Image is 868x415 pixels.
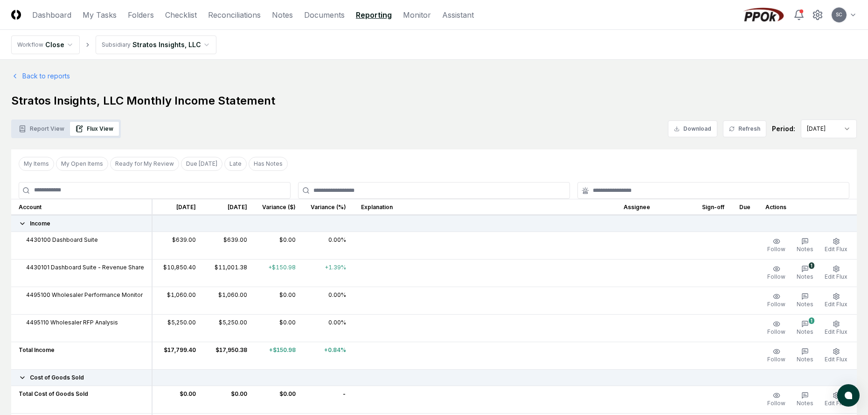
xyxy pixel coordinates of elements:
td: $0.00 [255,232,303,259]
td: $17,950.38 [203,342,255,369]
h1: Stratos Insights, LLC Monthly Income Statement [11,93,857,108]
button: Late [224,157,247,171]
a: Dashboard [32,9,71,21]
a: Notes [272,9,293,21]
td: $17,799.40 [152,342,203,369]
th: Sign-off [694,199,732,215]
a: Checklist [165,9,197,21]
td: 0.00% [303,287,354,314]
button: Notes [795,236,815,255]
td: +1.39% [303,259,354,287]
span: Edit Flux [825,400,847,407]
a: Documents [304,9,345,21]
span: Notes [797,273,813,280]
button: Edit Flux [823,346,849,366]
button: Follow [765,318,787,338]
span: Notes [797,246,813,253]
span: Notes [797,301,813,308]
div: Period: [772,124,795,134]
button: Follow [765,263,787,283]
span: Edit Flux [825,356,847,363]
td: 0.00% [303,232,354,259]
div: Workflow [17,41,43,49]
span: Cost of Goods Sold [30,373,84,382]
button: Edit Flux [823,390,849,409]
button: Edit Flux [823,318,849,338]
span: Follow [767,328,785,335]
button: Follow [765,236,787,255]
div: Subsidiary [102,41,131,49]
span: Edit Flux [825,301,847,308]
span: Total Income [19,346,55,354]
th: [DATE] [152,199,203,215]
td: +$150.98 [255,259,303,287]
span: Follow [767,301,785,308]
button: SC [831,7,847,23]
span: Edit Flux [825,246,847,253]
a: Back to reports [11,71,70,81]
td: $639.00 [152,232,203,259]
button: Has Notes [249,157,288,171]
td: +0.84% [303,342,354,369]
td: $1,060.00 [203,287,255,314]
div: 1 [809,317,814,324]
a: Monitor [403,9,431,21]
a: My Tasks [83,9,117,21]
span: Notes [797,400,813,407]
a: Assistant [442,9,474,21]
a: Folders [128,9,154,21]
td: $0.00 [203,386,255,413]
td: $0.00 [255,386,303,413]
td: $10,850.40 [152,259,203,287]
button: Ready for My Review [110,157,179,171]
button: Notes [795,390,815,409]
span: SC [836,11,842,18]
span: Follow [767,400,785,407]
th: Explanation [354,199,616,215]
th: Assignee [616,199,694,215]
button: 1Notes [795,263,815,283]
button: Follow [765,346,787,366]
span: 4495100 Wholesaler Performance Monitor [26,291,143,299]
button: Notes [795,346,815,366]
button: My Open Items [56,157,108,171]
span: 4430101 Dashboard Suite - Revenue Share [26,263,144,272]
button: Refresh [723,120,766,137]
th: Variance (%) [303,199,354,215]
img: Logo [11,10,21,20]
button: 1Notes [795,318,815,338]
button: Edit Flux [823,263,849,283]
td: +$150.98 [255,342,303,369]
span: Follow [767,273,785,280]
img: PPOk logo [741,7,786,22]
button: My Items [19,157,54,171]
button: Due Today [181,157,222,171]
td: $5,250.00 [152,314,203,342]
span: Edit Flux [825,328,847,335]
button: Follow [765,291,787,310]
span: Notes [797,356,813,363]
span: Edit Flux [825,273,847,280]
a: Reconciliations [208,9,261,21]
span: Income [30,219,50,228]
td: - [303,386,354,413]
button: Notes [795,291,815,310]
button: Follow [765,390,787,409]
button: Download [668,120,717,137]
td: $1,060.00 [152,287,203,314]
th: Due [732,199,758,215]
a: Reporting [356,9,392,21]
span: Follow [767,356,785,363]
button: Report View [13,122,70,136]
span: Follow [767,246,785,253]
td: $5,250.00 [203,314,255,342]
span: Notes [797,328,813,335]
td: $11,001.38 [203,259,255,287]
button: Edit Flux [823,291,849,310]
td: 0.00% [303,314,354,342]
td: $639.00 [203,232,255,259]
button: Edit Flux [823,236,849,255]
td: $0.00 [255,287,303,314]
td: $0.00 [152,386,203,413]
button: Flux View [70,122,119,136]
